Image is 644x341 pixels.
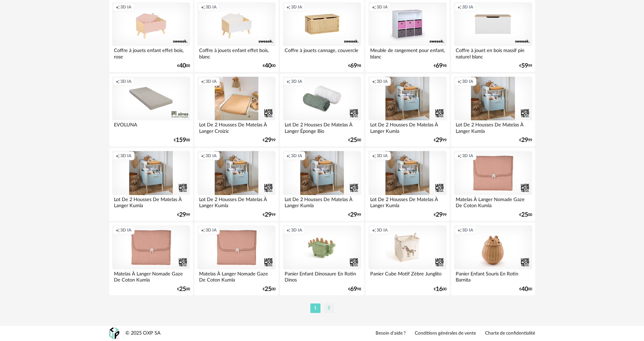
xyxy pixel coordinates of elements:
span: 40 [521,287,528,292]
div: € 00 [174,138,190,143]
span: 25 [265,287,271,292]
div: Lot De 2 Housses De Matelas À Langer Kumla [368,195,446,209]
div: € 99 [434,138,447,143]
div: € 00 [263,64,276,68]
span: Creation icon [372,79,376,84]
span: 3D IA [120,227,132,233]
span: 69 [350,64,357,68]
span: 29 [521,138,528,143]
div: Lot De 2 Housses De Matelas À Langer Éponge Bio [283,120,361,134]
div: Lot De 2 Housses De Matelas À Langer Kumla [283,195,361,209]
div: Matelas À Langer Nomade Gaze De Coton Kumla [112,269,190,283]
div: € 00 [348,138,361,143]
span: 25 [350,138,357,143]
span: 3D IA [120,79,132,84]
span: Creation icon [116,153,120,159]
span: Creation icon [457,227,461,233]
div: € 98 [348,287,361,292]
span: Creation icon [201,153,205,159]
span: Creation icon [372,4,376,10]
div: Lot De 2 Housses De Matelas À Langer Croizic [197,120,275,134]
span: Creation icon [201,4,205,10]
div: Coffre à jouets enfant effet bois, blanc [197,46,275,59]
div: € 00 [263,287,276,292]
a: Creation icon 3D IA Panier Enfant Dinosaure En Rotin Dinos €6998 [280,222,364,295]
div: € 99 [348,213,361,217]
a: Creation icon 3D IA Lot De 2 Housses De Matelas À Langer Croizic €2999 [194,74,278,147]
div: Panier Enfant Dinosaure En Rotin Dinos [283,269,361,283]
span: 3D IA [120,4,132,10]
div: € 99 [177,213,190,217]
span: 3D IA [377,79,388,84]
div: € 99 [263,138,276,143]
a: Creation icon 3D IA Matelas À Langer Nomade Gaze De Coton Kumla €2500 [194,222,278,295]
div: € 99 [519,138,532,143]
span: 3D IA [206,4,217,10]
span: 3D IA [120,153,132,159]
li: 2 [324,303,334,313]
div: Coffre à jouet en bois massif pin naturel blanc [454,46,532,59]
a: Besoin d'aide ? [376,331,406,337]
div: Lot De 2 Housses De Matelas À Langer Kumla [368,120,446,134]
div: € 99 [434,213,447,217]
a: Creation icon 3D IA EVOLUNA €15900 [109,74,193,147]
a: Creation icon 3D IA Matelas À Langer Nomade Gaze De Coton Kumla €2500 [451,148,535,221]
div: Coffre à jouets enfant effet bois, rose [112,46,190,59]
span: 59 [521,64,528,68]
div: € 99 [263,213,276,217]
span: 29 [265,138,271,143]
span: 3D IA [291,153,302,159]
span: 3D IA [206,79,217,84]
span: Creation icon [201,79,205,84]
span: 25 [521,213,528,217]
a: Creation icon 3D IA Panier Enfant Souris En Rotin Barnita €4000 [451,222,535,295]
img: OXP [109,327,119,339]
div: © 2025 OXP SA [125,330,161,337]
span: 3D IA [206,227,217,233]
span: 29 [436,213,443,217]
span: 40 [179,64,186,68]
span: 3D IA [377,227,388,233]
span: 29 [179,213,186,217]
span: Creation icon [457,4,461,10]
div: Coffre à jouets cannage, couvercle [283,46,361,59]
span: Creation icon [286,153,290,159]
a: Creation icon 3D IA Lot De 2 Housses De Matelas À Langer Kumla €2999 [451,74,535,147]
span: 40 [265,64,271,68]
div: € 98 [348,64,361,68]
div: € 98 [434,64,447,68]
div: Lot De 2 Housses De Matelas À Langer Kumla [454,120,532,134]
span: Creation icon [457,79,461,84]
span: Creation icon [286,4,290,10]
div: Matelas À Langer Nomade Gaze De Coton Kumla [454,195,532,209]
span: 159 [176,138,186,143]
span: 16 [436,287,443,292]
a: Conditions générales de vente [415,331,476,337]
span: 3D IA [291,4,302,10]
a: Creation icon 3D IA Lot De 2 Housses De Matelas À Langer Kumla €2999 [194,148,278,221]
span: 3D IA [291,79,302,84]
span: Creation icon [457,153,461,159]
div: Lot De 2 Housses De Matelas À Langer Kumla [197,195,275,209]
a: Creation icon 3D IA Lot De 2 Housses De Matelas À Langer Kumla €2999 [365,148,449,221]
span: 3D IA [462,4,473,10]
span: 3D IA [377,153,388,159]
span: Creation icon [116,227,120,233]
div: € 99 [519,64,532,68]
a: Creation icon 3D IA Panier Cube Motif Zèbre Junglito €1600 [365,222,449,295]
span: Creation icon [372,227,376,233]
span: Creation icon [286,79,290,84]
span: 29 [436,138,443,143]
a: Creation icon 3D IA Lot De 2 Housses De Matelas À Langer Kumla €2999 [280,148,364,221]
div: € 00 [177,64,190,68]
span: Creation icon [116,79,120,84]
span: 3D IA [377,4,388,10]
div: Lot De 2 Housses De Matelas À Langer Kumla [112,195,190,209]
a: Creation icon 3D IA Matelas À Langer Nomade Gaze De Coton Kumla €2500 [109,222,193,295]
a: Creation icon 3D IA Lot De 2 Housses De Matelas À Langer Éponge Bio €2500 [280,74,364,147]
div: Matelas À Langer Nomade Gaze De Coton Kumla [197,269,275,283]
span: 3D IA [291,227,302,233]
div: Panier Enfant Souris En Rotin Barnita [454,269,532,283]
a: Charte de confidentialité [485,331,535,337]
span: 3D IA [462,153,473,159]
